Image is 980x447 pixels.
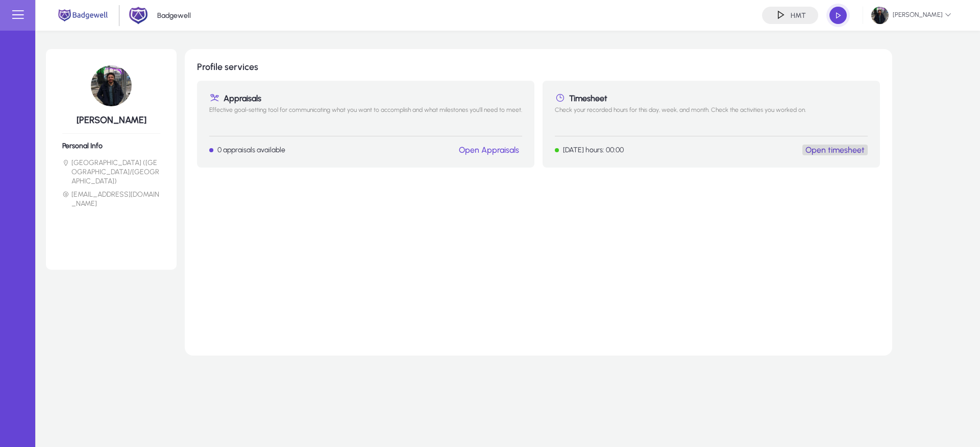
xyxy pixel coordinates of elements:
button: Open timesheet [802,145,868,155]
button: Open Appraisals [456,145,522,155]
img: main.png [56,8,110,22]
li: [GEOGRAPHIC_DATA] ([GEOGRAPHIC_DATA]/[GEOGRAPHIC_DATA]) [62,158,160,186]
p: 0 appraisals available [217,146,285,154]
p: Badgewell [157,11,191,20]
p: [DATE] hours: 00:00 [563,146,624,154]
span: [PERSON_NAME] [871,7,951,24]
button: [PERSON_NAME] [863,6,960,25]
img: 2.png [129,6,148,25]
h1: Appraisals [209,93,522,103]
h4: HMT [791,11,806,20]
p: Check your recorded hours for this day, week, and month. Check the activities you worked on. [555,106,868,128]
h5: [PERSON_NAME] [62,114,160,126]
h6: Personal Info [62,142,160,150]
h1: Timesheet [555,93,868,103]
h1: Profile services [197,61,880,73]
img: 105.jpeg [91,65,132,106]
a: Open Appraisals [459,145,519,155]
a: Open timesheet [805,145,865,155]
p: Effective goal-setting tool for communicating what you want to accomplish and what milestones you... [209,106,522,128]
img: 105.jpeg [871,7,889,24]
li: [EMAIL_ADDRESS][DOMAIN_NAME] [62,190,160,208]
